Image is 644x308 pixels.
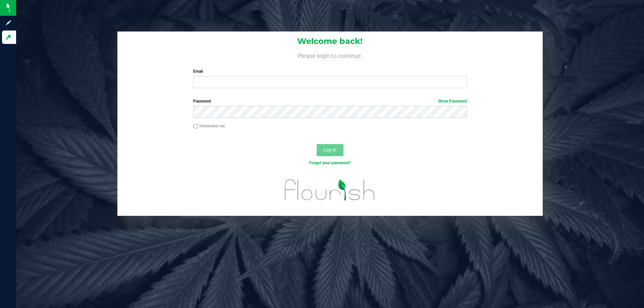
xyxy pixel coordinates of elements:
[193,124,198,129] input: Remember me
[193,68,467,74] label: Email
[323,147,336,152] span: Log In
[309,161,351,165] a: Forgot your password?
[5,19,12,26] inline-svg: Sign up
[193,123,225,129] label: Remember me
[5,34,12,41] inline-svg: Log in
[193,99,211,104] span: Password
[317,144,343,156] button: Log In
[438,99,467,104] a: Show Password
[117,37,543,46] h1: Welcome back!
[117,51,543,59] h4: Please login to continue.
[277,173,383,207] img: flourish_logo.svg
